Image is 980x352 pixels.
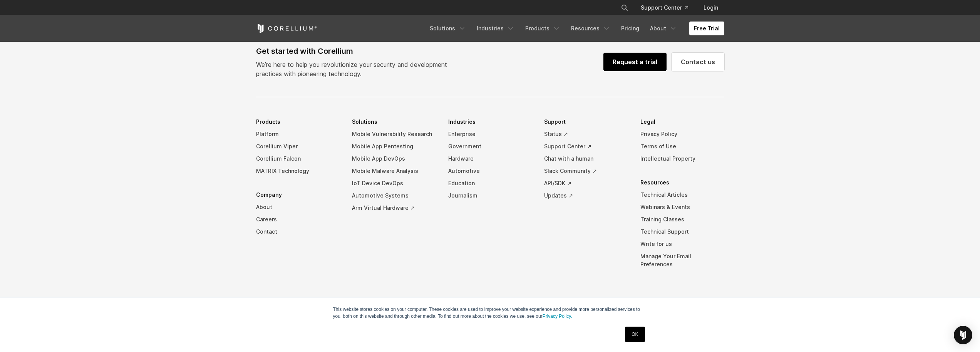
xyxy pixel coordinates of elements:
[256,128,340,140] a: Platform
[352,177,436,189] a: IoT Device DevOps
[352,128,436,140] a: Mobile Vulnerability Research
[566,22,615,35] a: Resources
[256,116,724,282] div: Navigation Menu
[543,314,572,319] a: Privacy Policy.
[256,24,317,33] a: Corellium Home
[640,213,724,226] a: Training Classes
[256,45,453,57] div: Get started with Corellium
[448,177,532,189] a: Education
[521,22,565,35] a: Products
[544,153,628,165] a: Chat with a human
[425,22,724,35] div: Navigation Menu
[640,201,724,213] a: Webinars & Events
[640,153,724,165] a: Intellectual Property
[256,140,340,153] a: Corellium Viper
[544,189,628,202] a: Updates ↗
[672,53,724,71] a: Contact us
[352,165,436,177] a: Mobile Malware Analysis
[635,1,694,15] a: Support Center
[256,165,340,177] a: MATRIX Technology
[689,22,724,35] a: Free Trial
[352,153,436,165] a: Mobile App DevOps
[448,165,532,177] a: Automotive
[625,327,645,342] a: OK
[544,165,628,177] a: Slack Community ↗
[256,213,340,226] a: Careers
[618,1,632,15] button: Search
[256,153,340,165] a: Corellium Falcon
[472,22,519,35] a: Industries
[640,189,724,201] a: Technical Articles
[448,189,532,202] a: Journalism
[544,128,628,140] a: Status ↗
[697,1,724,15] a: Login
[544,140,628,153] a: Support Center ↗
[256,201,340,213] a: About
[611,1,724,15] div: Navigation Menu
[645,22,682,35] a: About
[256,226,340,238] a: Contact
[448,140,532,153] a: Government
[640,140,724,153] a: Terms of Use
[544,177,628,189] a: API/SDK ↗
[352,202,436,214] a: Arm Virtual Hardware ↗
[640,128,724,140] a: Privacy Policy
[640,226,724,238] a: Technical Support
[425,22,471,35] a: Solutions
[448,153,532,165] a: Hardware
[640,250,724,271] a: Manage Your Email Preferences
[640,238,724,250] a: Write for us
[954,326,972,344] div: Open Intercom Messenger
[352,189,436,202] a: Automotive Systems
[352,140,436,153] a: Mobile App Pentesting
[616,22,644,35] a: Pricing
[603,53,667,71] a: Request a trial
[256,60,453,78] p: We’re here to help you revolutionize your security and development practices with pioneering tech...
[448,128,532,140] a: Enterprise
[333,306,647,320] p: This website stores cookies on your computer. These cookies are used to improve your website expe...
